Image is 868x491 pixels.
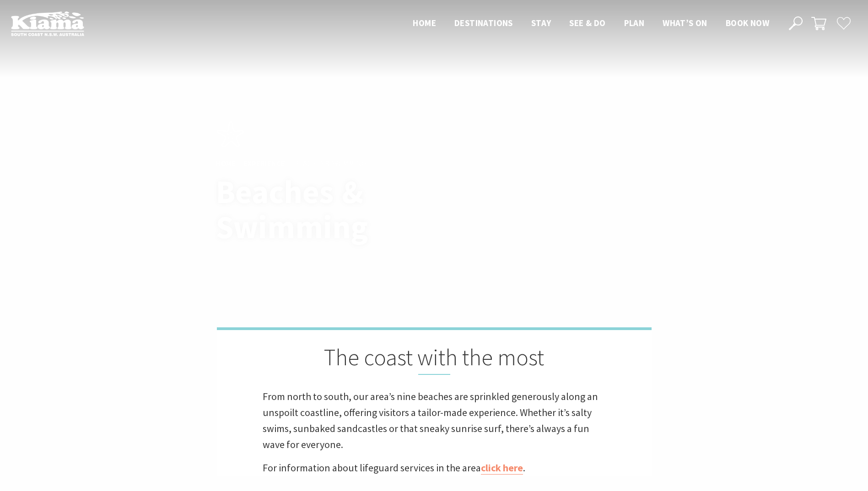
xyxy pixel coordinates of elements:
span: Destinations [454,17,513,28]
span: Plan [624,17,645,28]
a: Home [216,159,236,169]
span: See & Do [569,17,605,28]
h2: The coast with the most [263,344,606,375]
a: Experience [243,159,285,169]
span: Book now [726,17,769,28]
nav: Main Menu [404,16,778,31]
span: Home [413,17,436,28]
h1: Beaches & Swimming [216,174,474,245]
span: Stay [531,17,551,28]
span: What’s On [663,17,707,28]
p: From north to south, our area’s nine beaches are sprinkled generously along an unspoilt coastline... [263,389,606,453]
img: Kiama Logo [11,11,84,36]
a: click here [481,461,523,475]
p: For information about lifeguard services in the area . [263,460,606,476]
li: Beaches & Swimming [294,158,366,170]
